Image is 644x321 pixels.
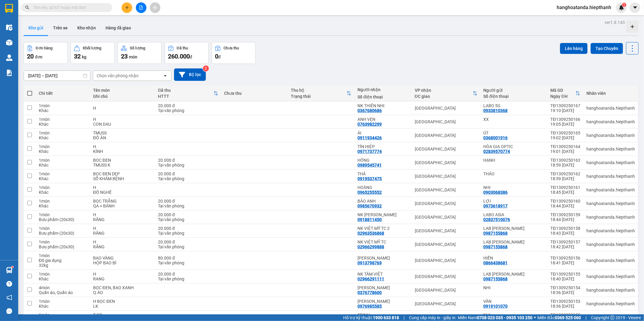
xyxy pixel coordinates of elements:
div: 0913798769 [357,260,382,265]
div: T QB [93,313,152,317]
button: Đơn hàng20đơn [24,42,68,64]
span: | [585,314,586,321]
div: [GEOGRAPHIC_DATA] [415,160,478,165]
div: 18:59 [DATE] [551,176,580,181]
input: Select a date range. [24,71,90,81]
div: 20.000 đ [158,212,218,217]
div: 0368001916 [484,135,508,140]
div: Trạng thái [291,94,347,99]
div: Nhân viên [586,91,635,96]
div: H [93,144,152,149]
div: CON DAU [93,122,152,127]
div: Số điện thoại [357,94,408,99]
div: XUÂN ĐẠT [357,256,408,260]
div: 20.000 đ [158,240,218,244]
div: HỒNG [357,158,408,163]
div: hanghoatanda.hiepthanh [586,119,635,124]
div: 02966291111 [357,276,384,281]
div: 1 món [39,185,87,190]
div: 0763982299 [357,122,382,127]
div: hanghoatanda.hiepthanh [586,288,635,293]
div: [GEOGRAPHIC_DATA] [415,288,478,293]
div: 0965255552 [357,190,382,195]
span: 32 [74,53,81,60]
sup: 2 [203,65,209,71]
button: Hàng đã giao [101,21,136,35]
div: NHI [484,285,545,290]
div: 0987155868 [484,231,508,236]
button: Chưa thu0đ [212,42,256,64]
div: TMUSS K [93,163,152,167]
div: 0919537475 [357,176,382,181]
div: H [93,240,152,244]
div: 18:41 [DATE] [551,260,580,265]
div: Chưa thu [224,91,285,96]
div: 19:05 [DATE] [551,122,580,127]
div: TĐ1309250162 [551,171,580,176]
div: NK THANH QUANG [357,212,408,217]
div: 0987155868 [484,244,508,249]
div: Tại văn phòng [158,260,218,265]
strong: 0708 023 035 - 0935 103 250 [477,315,532,320]
div: [GEOGRAPHIC_DATA] [415,119,478,124]
div: TĐ1309250163 [551,158,580,163]
div: BỌC ĐEN, BAO XANH [93,285,152,290]
div: 20.000 đ [158,171,218,176]
div: Thu hộ [291,88,347,93]
div: TRINH [357,313,408,317]
div: Chi tiết [39,91,87,96]
div: ANH VẸN [357,117,408,122]
sup: 1 [12,266,13,268]
div: RĂNG [93,244,152,249]
div: hanghoatanda.hiepthanh [586,174,635,179]
div: ÚT [484,131,545,135]
div: Đồ gia dụng [39,258,87,263]
div: HOÀNG [357,185,408,190]
button: file-add [136,2,146,13]
div: KÍNH [93,149,152,154]
div: HUY VŨ [357,299,408,304]
div: H [93,106,152,111]
div: Tên món [93,88,152,93]
svg: open [163,73,168,78]
div: THẢO [484,171,545,176]
button: Tạo Chuyến [591,43,623,54]
div: Khác [39,190,87,195]
div: Đơn hàng [36,46,52,50]
span: 20 [27,53,34,60]
div: 02839570774 [484,149,510,154]
div: TĐ1309250165 [551,131,580,135]
div: 0918811450 [357,217,382,222]
div: 19:01 [DATE] [551,149,580,154]
th: Toggle SortBy [288,85,355,101]
span: 260.000 [168,53,190,60]
div: hanghoatanda.hiepthanh [586,258,635,263]
div: LABO ASIA [484,212,545,217]
span: copyright [610,316,615,320]
div: RANG [93,276,152,281]
div: 1 món [39,117,87,122]
div: Bưu phẩm (20x30) [39,231,87,236]
span: Cung cấp máy in - giấy in: [409,314,456,321]
div: TÍN HIỆP [357,144,408,149]
b: Công Ty xe khách HIỆP THÀNH [20,5,71,41]
div: [GEOGRAPHIC_DATA] [415,174,478,179]
div: 20.000 đ [158,199,218,204]
strong: 1900 633 818 [373,315,399,320]
div: RĂNG [93,231,152,236]
div: HTTT [158,94,213,99]
div: LAB LÊ KHẢI [484,226,545,231]
span: Hỗ trợ kỹ thuật: [343,314,399,321]
div: NGỌC THẢO [357,285,408,290]
div: [GEOGRAPHIC_DATA] [415,301,478,306]
button: plus [122,2,132,13]
div: TĐ1309250164 [551,144,580,149]
div: TĐ1309250157 [551,240,580,244]
button: caret-down [630,2,640,13]
div: 0985670932 [357,204,382,208]
span: đ [190,55,192,59]
div: ver 1.8.143 [605,19,625,26]
div: NK VIỆT MỸ TC [357,240,408,244]
span: caret-down [632,5,638,10]
div: 18:36 [DATE] [551,304,580,309]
